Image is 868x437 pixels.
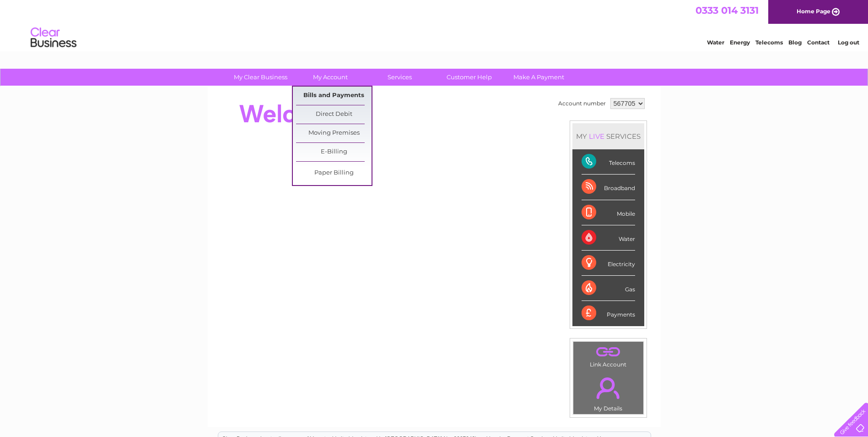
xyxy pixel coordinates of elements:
[587,132,606,141] div: LIVE
[573,341,644,370] td: Link Account
[501,69,577,86] a: Make A Payment
[572,123,644,149] div: MY SERVICES
[223,69,298,86] a: My Clear Business
[556,96,608,111] td: Account number
[296,87,372,105] a: Bills and Payments
[695,5,759,16] a: 0333 014 3131
[30,24,77,52] img: logo.png
[838,39,859,46] a: Log out
[582,175,635,200] div: Broadband
[431,69,507,86] a: Customer Help
[582,251,635,276] div: Electricity
[788,39,802,46] a: Blog
[576,344,641,360] a: .
[582,200,635,225] div: Mobile
[296,124,372,142] a: Moving Premises
[582,149,635,175] div: Telecoms
[755,39,783,46] a: Telecoms
[582,301,635,326] div: Payments
[730,39,750,46] a: Energy
[296,143,372,161] a: E-Billing
[218,5,651,44] div: Clear Business is a trading name of Verastar Limited (registered in [GEOGRAPHIC_DATA] No. 3667643...
[573,370,644,415] td: My Details
[362,69,437,86] a: Services
[292,69,368,86] a: My Account
[707,39,724,46] a: Water
[582,276,635,301] div: Gas
[296,164,372,182] a: Paper Billing
[807,39,830,46] a: Contact
[576,372,641,404] a: .
[296,105,372,124] a: Direct Debit
[582,225,635,251] div: Water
